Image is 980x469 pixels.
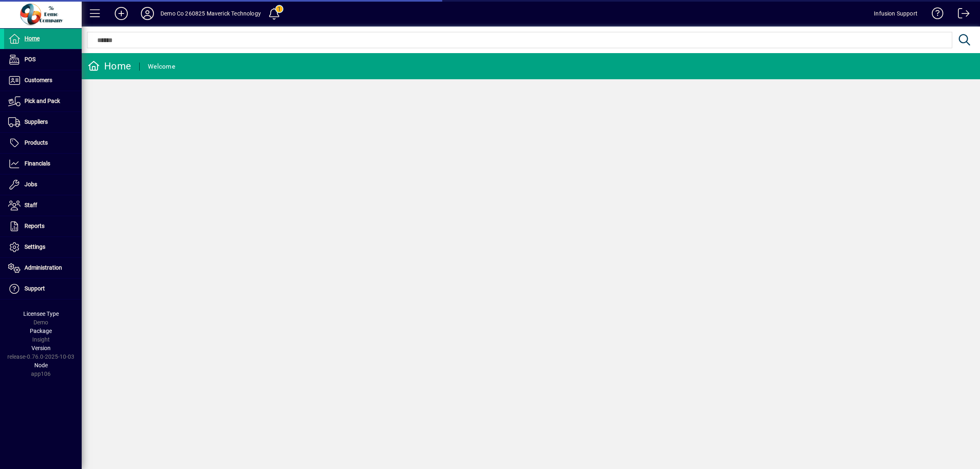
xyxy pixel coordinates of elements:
div: Welcome [148,60,175,73]
span: Customers [24,77,52,83]
span: Reports [24,223,45,229]
a: Settings [4,237,82,257]
span: Home [24,35,40,42]
div: Demo Co 260825 Maverick Technology [160,7,261,20]
a: Pick and Pack [4,91,82,112]
span: Financials [24,160,50,167]
a: POS [4,49,82,70]
span: Support [24,285,45,292]
a: Suppliers [4,112,82,132]
a: Financials [4,154,82,174]
a: Products [4,133,82,153]
a: Logout [952,2,970,28]
a: Reports [4,216,82,237]
a: Knowledge Base [926,2,944,28]
span: Settings [24,243,45,250]
span: Administration [24,264,62,271]
span: Pick and Pack [24,98,60,104]
span: Node [34,362,48,368]
span: Staff [24,202,37,208]
span: POS [24,56,36,63]
span: Jobs [24,181,37,188]
span: Products [24,139,48,146]
a: Support [4,279,82,299]
span: Licensee Type [23,310,59,317]
span: Package [30,328,52,334]
button: Add [108,6,134,21]
div: Infusion Support [874,7,918,20]
a: Jobs [4,174,82,195]
a: Administration [4,258,82,278]
a: Staff [4,195,82,216]
div: Home [88,60,131,73]
span: Version [31,345,51,351]
a: Customers [4,70,82,91]
span: Suppliers [24,118,48,125]
button: Profile [134,6,160,21]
